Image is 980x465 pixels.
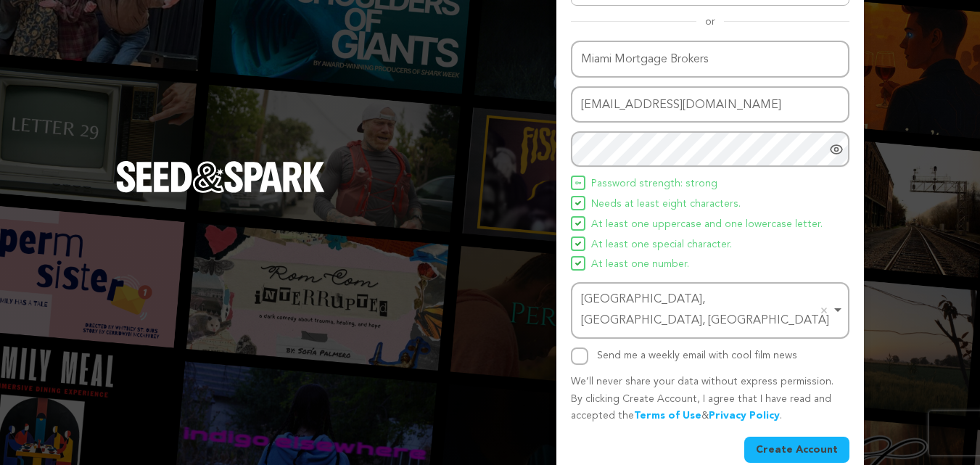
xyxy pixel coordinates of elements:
img: Seed&Spark Icon [575,200,581,206]
img: Seed&Spark Logo [116,161,325,193]
input: Name [571,41,849,78]
input: Email address [571,86,849,123]
img: Seed&Spark Icon [575,221,581,226]
img: Seed&Spark Icon [575,180,581,186]
button: Remove item: 'ChIJEcHIDqKw2YgRZU-t3XHylv8' [817,303,831,318]
span: At least one uppercase and one lowercase letter. [591,216,823,234]
div: [GEOGRAPHIC_DATA], [GEOGRAPHIC_DATA], [GEOGRAPHIC_DATA] [581,289,831,332]
span: Needs at least eight characters. [591,196,741,213]
a: Privacy Policy [709,411,780,421]
span: Password strength: strong [591,176,717,193]
span: At least one number. [591,256,689,273]
span: At least one special character. [591,236,732,254]
img: Seed&Spark Icon [575,241,581,247]
a: Show password as plain text. Warning: this will display your password on the screen. [829,142,844,157]
label: Send me a weekly email with cool film news [597,350,797,361]
span: or [696,15,724,29]
p: We’ll never share your data without express permission. By clicking Create Account, I agree that ... [571,374,849,425]
button: Create Account [744,437,849,463]
img: Seed&Spark Icon [575,260,581,266]
a: Seed&Spark Homepage [116,161,325,222]
a: Terms of Use [634,411,701,421]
